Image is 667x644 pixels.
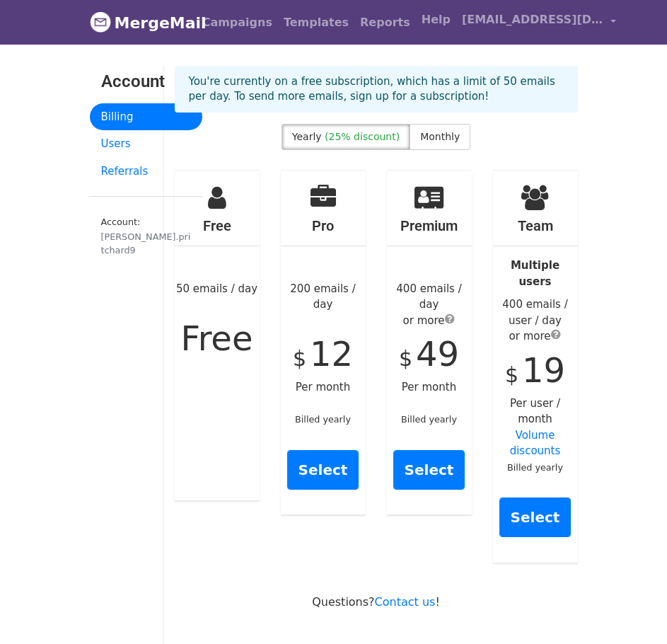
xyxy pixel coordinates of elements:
span: 19 [522,350,565,390]
h4: Free [175,217,260,234]
span: (25% discount) [325,131,400,142]
div: Per user / month [493,171,578,563]
div: 50 emails / day [175,171,260,500]
div: 400 emails / user / day or more [493,297,578,345]
a: Reports [354,8,416,37]
h4: Premium [387,217,472,234]
div: [PERSON_NAME].pritchard9 [101,230,191,257]
span: $ [399,346,412,371]
a: Volume discounts [510,429,561,458]
a: Contact us [375,595,436,609]
a: Select [287,450,359,490]
span: 12 [310,334,353,374]
a: [EMAIL_ADDRESS][DOMAIN_NAME] [456,6,622,39]
span: $ [505,362,518,387]
span: Free [181,318,253,358]
span: Monthly [420,131,460,142]
h4: Team [493,217,578,234]
small: Billed yearly [507,462,563,473]
a: Users [90,130,202,158]
span: $ [293,346,306,371]
small: Account: [101,217,191,257]
div: Per month [387,171,472,514]
small: Billed yearly [401,414,457,425]
img: MergeMail logo [90,11,111,33]
a: Billing [90,103,202,131]
p: Questions? ! [175,594,578,609]
small: Billed yearly [295,414,351,425]
a: Select [499,498,572,537]
a: Templates [278,8,354,37]
div: 400 emails / day or more [387,281,472,329]
span: Yearly [292,131,322,142]
a: Campaigns [197,8,278,37]
a: Referrals [90,158,202,185]
a: MergeMail [90,8,185,38]
a: Select [393,450,465,490]
span: 49 [416,334,459,374]
span: [EMAIL_ADDRESS][DOMAIN_NAME] [462,11,603,28]
p: You're currently on a free subscription, which has a limit of 50 emails per day. To send more ema... [189,74,564,104]
div: 200 emails / day Per month [281,171,366,514]
h3: Account [101,71,191,92]
strong: Multiple users [511,259,559,288]
a: Help [416,6,456,34]
iframe: Chat Widget [596,576,667,644]
h4: Pro [281,217,366,234]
